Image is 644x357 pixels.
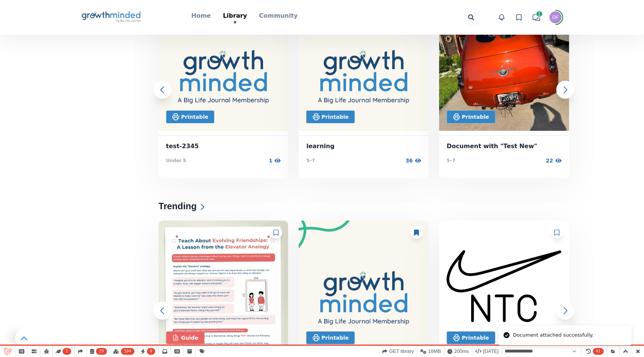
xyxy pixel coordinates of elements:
[536,11,543,17] span: 1
[406,157,413,165] p: 36
[552,15,559,20] div: Demo for Folders
[155,197,211,216] h2: Trending
[447,157,455,164] p: 5–7
[321,113,348,121] p: Printable
[439,135,569,174] a: Document with "Test New"5–7
[513,331,594,339] div: Document attached successfully.
[462,334,489,342] p: Printable
[191,11,211,21] a: Home
[223,11,247,23] a: Library
[306,142,421,151] span: learning
[313,113,320,121] img: Vector__Stroke_-1730280330.svg
[447,142,562,151] span: Document with "Test New"
[96,348,107,355] span: 29
[546,157,553,165] p: 22
[159,135,288,174] a: test-2345Under 5
[593,348,604,355] span: 41
[166,157,186,164] p: Under 5
[172,113,179,121] img: Vector__Stroke_-1730280330.svg
[181,113,208,121] p: Printable
[223,11,247,20] p: Library
[453,334,460,342] img: Vector__Stroke_-1730280330.svg
[63,348,71,355] span: 1
[172,334,179,342] img: Icons__2_-1730280550.svg
[462,113,489,121] p: Printable
[269,157,273,165] p: 1
[147,348,156,355] span: 0
[259,11,298,21] a: Community
[453,113,460,121] img: Vector__Stroke_-1730280330.svg
[166,142,281,151] span: test-2345
[121,348,134,355] span: 104
[299,135,429,174] a: learning5–7
[321,334,348,342] p: Printable
[313,334,320,342] img: Vector__Stroke_-1730280330.svg
[439,221,569,352] img: BLJ Resource
[299,221,429,352] img: BLJ Resource
[181,334,198,342] p: Guide
[549,11,562,23] button: Demo for Folders
[306,157,315,164] p: 5–7
[159,221,288,352] img: BLJ Resource
[531,12,542,23] a: 1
